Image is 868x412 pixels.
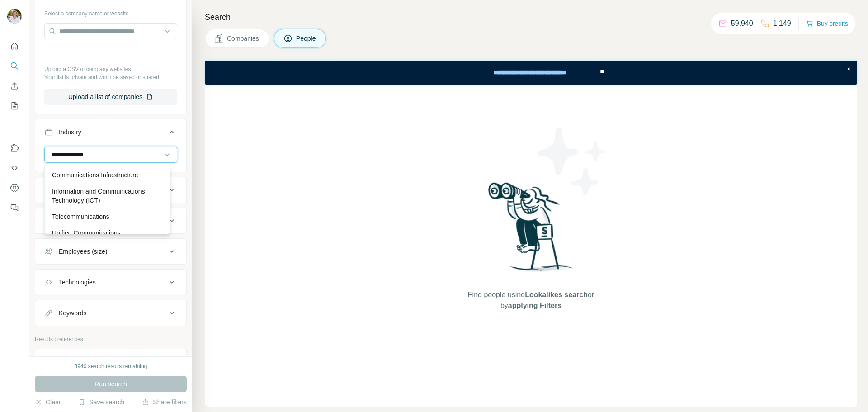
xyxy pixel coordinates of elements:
h4: Search [205,11,857,24]
div: Select a company name or website [44,6,177,18]
iframe: Banner [205,61,857,85]
p: Unified Communications [52,228,121,237]
button: Employees (size) [35,241,186,262]
div: Technologies [59,278,96,287]
button: Feedback [7,199,22,216]
div: Employees (size) [59,247,107,256]
button: Use Surfe on LinkedIn [7,140,22,156]
span: People [296,34,317,43]
span: applying Filters [508,302,561,309]
button: My lists [7,98,22,114]
p: Information and Communications Technology (ICT) [52,187,163,205]
p: Communications Infrastructure [52,170,138,180]
div: 3940 search results remaining [75,362,147,370]
p: Results preferences [35,335,187,343]
div: Keywords [59,308,86,317]
button: HQ location [35,179,186,201]
button: Annual revenue ($) [35,210,186,232]
button: Technologies [35,271,186,293]
p: 1,149 [773,18,791,29]
span: Find people using or by [458,289,603,311]
div: Industry [59,128,81,137]
button: Save search [78,398,124,407]
button: Search [7,58,22,74]
button: Share filters [142,398,187,407]
button: Clear [35,398,61,407]
p: Telecommunications [52,212,109,221]
button: Quick start [7,38,22,54]
span: Companies [227,34,260,43]
button: Dashboard [7,180,22,196]
button: Use Surfe API [7,160,22,176]
button: Keywords [35,302,186,324]
img: Surfe Illustration - Woman searching with binoculars [484,180,578,281]
p: 59,940 [731,18,753,29]
p: Your list is private and won't be saved or shared. [44,73,177,81]
p: Upload a CSV of company websites. [44,65,177,73]
button: Industry [35,121,186,147]
img: Surfe Illustration - Stars [531,121,613,202]
button: Buy credits [806,17,848,30]
button: Upload a list of companies [44,89,177,105]
button: Limit results per company [35,351,186,373]
img: Avatar [7,9,22,24]
button: Enrich CSV [7,78,22,94]
span: Lookalikes search [525,291,588,298]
